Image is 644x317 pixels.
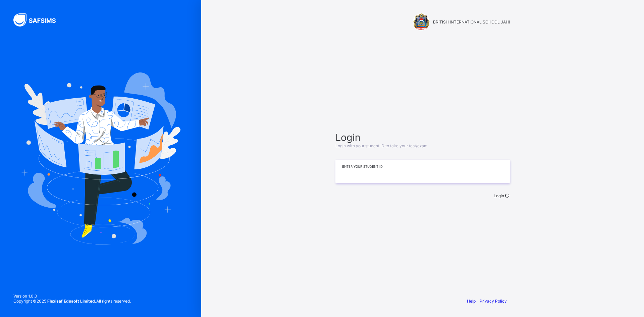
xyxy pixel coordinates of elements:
[13,13,64,27] img: SAFSIMS Logo
[13,299,131,304] span: Copyright © 2025 All rights reserved.
[47,299,96,304] strong: Flexisaf Edusoft Limited.
[433,19,510,24] span: BRITISH INTERNATIONAL SCHOOL JAHI
[467,299,476,304] a: Help
[494,193,504,198] span: Login
[13,294,131,299] span: Version 1.0.0
[21,72,180,244] img: Hero Image
[480,299,507,304] a: Privacy Policy
[335,143,427,148] span: Login with your student ID to take your test/exam
[335,131,510,143] span: Login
